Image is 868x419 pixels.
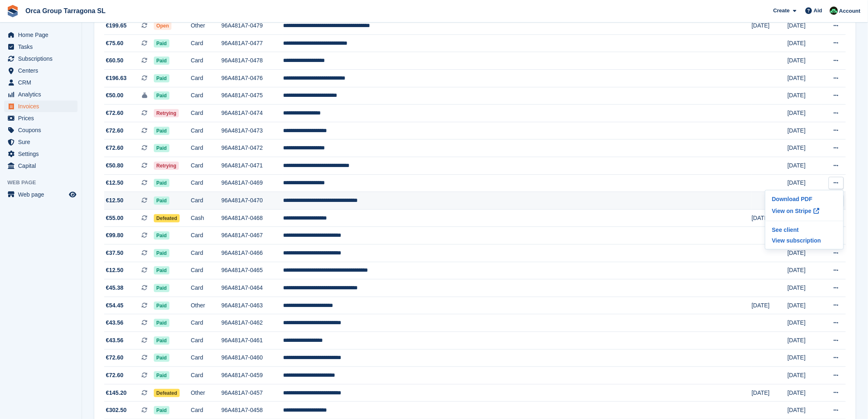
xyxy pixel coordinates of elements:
font: €37.50 [106,250,123,256]
font: 96A481A7-0461 [222,337,263,343]
a: View on Stripe [769,204,840,218]
font: Card [191,92,203,98]
font: €72.60 [106,372,123,378]
font: €302.50 [106,407,127,413]
font: Card [191,372,203,378]
font: Paid [156,128,167,134]
font: €199.65 [106,22,127,29]
a: See client [769,224,840,235]
font: 96A481A7-0467 [222,232,263,238]
font: Paid [156,355,167,361]
font: [DATE] [788,92,806,98]
font: Paid [156,41,167,46]
font: Card [191,407,203,413]
font: Paid [156,285,167,291]
font: [DATE] [752,389,770,396]
font: See client [772,227,799,233]
font: Defeated [156,215,177,221]
font: Subscriptions [18,55,53,62]
font: Paid [156,93,167,98]
font: Centers [18,67,38,74]
font: Paid [156,76,167,81]
font: Paid [156,250,167,256]
font: [DATE] [788,267,806,273]
font: €50.80 [106,162,123,169]
font: Card [191,250,203,256]
font: Card [191,40,203,46]
font: [DATE] [788,162,806,169]
font: Card [191,197,203,204]
font: €43.56 [106,319,123,326]
font: Aid [814,7,822,14]
a: menu [4,101,78,112]
font: Prices [18,115,34,121]
font: 96A481A7-0470 [222,197,263,204]
font: Paid [156,320,167,326]
font: [DATE] [788,75,806,81]
font: €72.60 [106,354,123,361]
font: Card [191,354,203,361]
font: View subscription [772,237,821,244]
font: [DATE] [788,372,806,378]
font: €55.00 [106,215,123,221]
font: Card [191,57,203,64]
font: [DATE] [752,22,770,29]
font: 96A481A7-0462 [222,319,263,326]
a: menu [4,89,78,100]
font: Paid [156,408,167,413]
a: menu [4,124,78,136]
font: [DATE] [788,110,806,116]
font: Card [191,110,203,116]
a: menu [4,29,78,41]
font: €196.63 [106,75,127,81]
font: Paid [156,180,167,186]
font: Create [773,7,790,14]
a: menu [4,65,78,76]
font: [DATE] [788,22,806,29]
font: [DATE] [788,40,806,46]
font: Retrying [156,163,176,169]
font: €12.50 [106,197,123,204]
font: €43.56 [106,337,123,343]
font: [DATE] [752,215,770,221]
font: 96A481A7-0460 [222,354,263,361]
a: menu [4,112,78,124]
font: 96A481A7-0459 [222,372,263,378]
font: [DATE] [788,354,806,361]
font: Open [156,23,169,29]
font: €72.60 [106,110,123,116]
font: Card [191,232,203,238]
font: Card [191,179,203,186]
font: 96A481A7-0466 [222,250,263,256]
a: menu [4,148,78,160]
font: €72.60 [106,127,123,134]
font: €54.45 [106,302,123,309]
font: Paid [156,233,167,238]
font: Card [191,75,203,81]
font: [DATE] [788,144,806,151]
font: €12.50 [106,267,123,273]
font: Sure [18,139,30,145]
font: Cash [191,215,204,221]
font: Analytics [18,91,41,98]
font: Other [191,389,205,396]
font: Download PDF [772,196,813,202]
font: Capital [18,163,36,169]
a: menu [4,41,78,53]
font: Paid [156,58,167,64]
a: Store Preview [68,190,78,199]
font: [DATE] [788,127,806,134]
font: Paid [156,145,167,151]
font: 96A481A7-0464 [222,284,263,291]
font: Paid [156,373,167,378]
font: Coupons [18,127,41,133]
font: Orca Group Tarragona SL [25,7,105,14]
font: Card [191,127,203,134]
a: Download PDF [769,194,840,204]
font: 96A481A7-0474 [222,110,263,116]
a: View subscription [769,235,840,246]
font: [DATE] [752,302,770,309]
font: 96A481A7-0457 [222,389,263,396]
font: 96A481A7-0469 [222,179,263,186]
font: [DATE] [788,250,806,256]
